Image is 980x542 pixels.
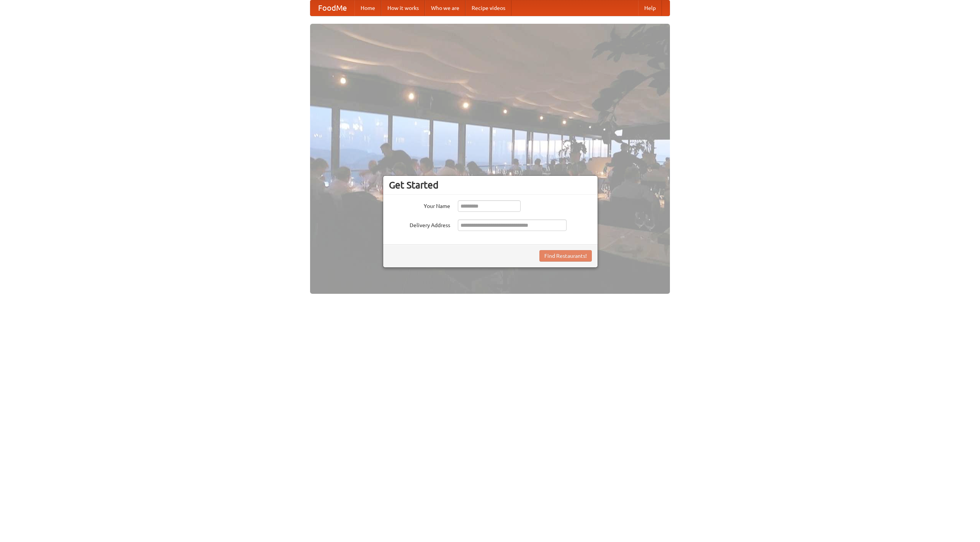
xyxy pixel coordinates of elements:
h3: Get Started [389,179,592,191]
label: Your Name [389,200,450,210]
a: How it works [381,0,425,16]
a: FoodMe [310,0,354,16]
button: Find Restaurants! [539,250,592,262]
a: Who we are [425,0,465,16]
a: Home [354,0,381,16]
a: Help [638,0,662,16]
a: Recipe videos [465,0,511,16]
label: Delivery Address [389,219,450,229]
